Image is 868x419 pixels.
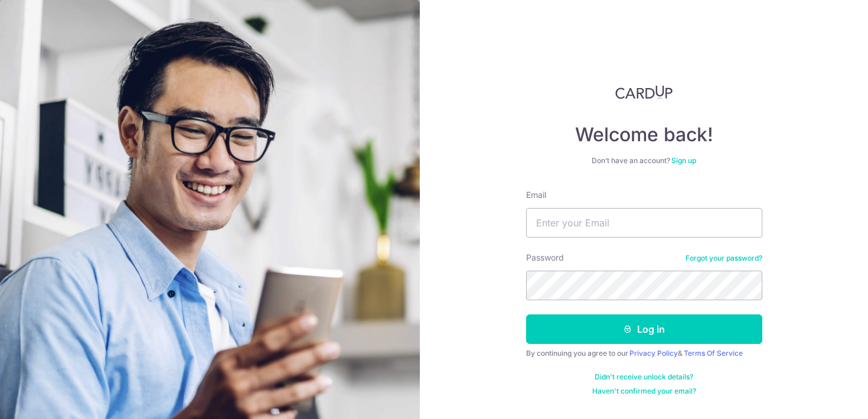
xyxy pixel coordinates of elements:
a: Privacy Policy [629,349,678,358]
button: Log in [526,314,762,344]
img: CardUp Logo [615,85,673,99]
a: Terms Of Service [684,349,743,358]
h4: Welcome back! [526,123,762,147]
a: Haven't confirmed your email? [592,386,696,396]
label: Password [526,252,564,264]
label: Email [526,189,546,201]
a: Didn't receive unlock details? [595,372,693,382]
a: Forgot your password? [686,254,762,263]
div: By continuing you agree to our & [526,349,762,358]
input: Enter your Email [526,208,762,238]
a: Sign up [671,156,696,165]
div: Don’t have an account? [526,156,762,165]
